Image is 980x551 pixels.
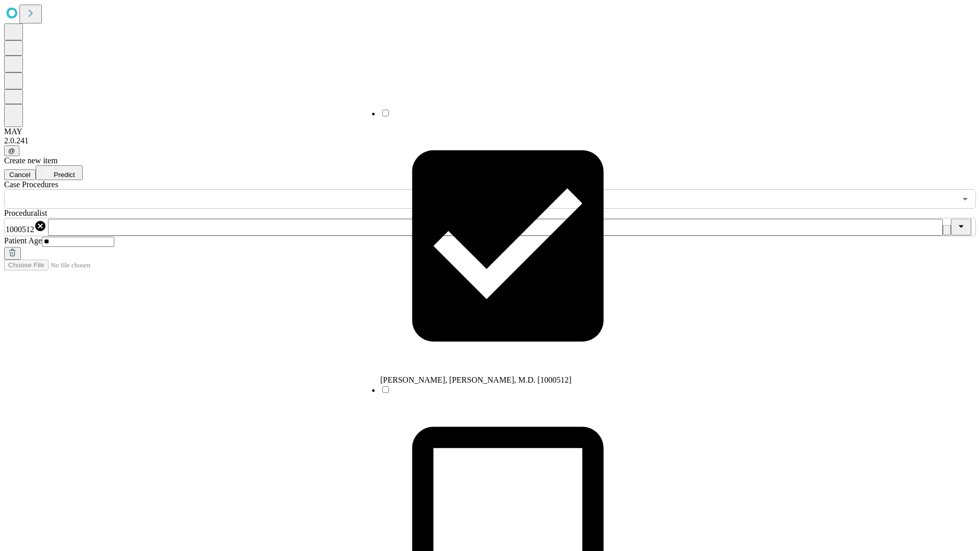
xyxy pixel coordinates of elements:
[4,180,58,189] span: Scheduled Procedure
[4,127,976,136] div: MAY
[4,169,36,180] button: Cancel
[6,220,46,234] div: 1000512
[951,219,971,236] button: Close
[6,225,34,234] span: 1000512
[4,209,47,217] span: Proceduralist
[943,225,951,236] button: Clear
[4,136,976,145] div: 2.0.241
[9,171,31,179] span: Cancel
[4,236,42,245] span: Patient Age
[380,375,572,384] span: [PERSON_NAME], [PERSON_NAME], M.D. [1000512]
[958,192,972,206] button: Open
[8,147,15,155] span: @
[54,171,75,179] span: Predict
[4,156,58,165] span: Create new item
[36,165,83,180] button: Predict
[4,145,19,156] button: @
